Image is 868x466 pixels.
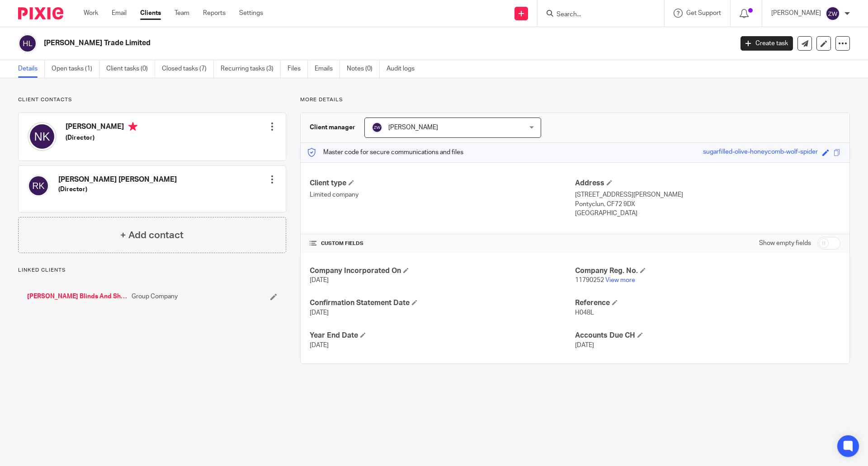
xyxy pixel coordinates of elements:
[18,96,286,104] p: Client contacts
[771,9,821,18] p: [PERSON_NAME]
[347,60,380,78] a: Notes (0)
[575,190,840,199] p: [STREET_ADDRESS][PERSON_NAME]
[58,175,177,184] h4: [PERSON_NAME] [PERSON_NAME]
[372,122,382,133] img: svg%3E
[128,122,137,131] i: Primary
[221,60,281,78] a: Recurring tasks (3)
[162,60,214,78] a: Closed tasks (7)
[575,298,840,308] h4: Reference
[203,9,226,18] a: Reports
[288,60,308,78] a: Files
[387,60,421,78] a: Audit logs
[310,179,575,188] h4: Client type
[310,123,355,132] h3: Client manager
[18,60,45,78] a: Details
[310,342,329,348] span: [DATE]
[106,60,155,78] a: Client tasks (0)
[175,9,189,18] a: Team
[58,185,177,194] h5: (Director)
[575,277,604,283] span: 11790252
[310,266,575,276] h4: Company Incorporated On
[66,122,137,133] h4: [PERSON_NAME]
[575,209,840,218] p: [GEOGRAPHIC_DATA]
[310,331,575,340] h4: Year End Date
[18,267,286,274] p: Linked clients
[575,266,840,276] h4: Company Reg. No.
[28,122,57,151] img: svg%3E
[388,124,438,131] span: [PERSON_NAME]
[44,38,590,48] h2: [PERSON_NAME] Trade Limited
[759,239,811,248] label: Show empty fields
[27,292,127,301] a: [PERSON_NAME] Blinds And Shutters Limited
[18,34,37,53] img: svg%3E
[826,6,840,21] img: svg%3E
[310,298,575,308] h4: Confirmation Statement Date
[310,277,329,283] span: [DATE]
[132,292,178,301] span: Group Company
[605,277,635,283] a: View more
[140,9,161,18] a: Clients
[575,310,594,316] span: H048L
[575,179,840,188] h4: Address
[18,7,63,19] img: Pixie
[556,11,637,19] input: Search
[310,240,575,247] h4: CUSTOM FIELDS
[686,10,721,16] span: Get Support
[310,310,329,316] span: [DATE]
[315,60,340,78] a: Emails
[575,331,840,340] h4: Accounts Due CH
[28,175,49,197] img: svg%3E
[300,96,850,104] p: More details
[575,342,594,348] span: [DATE]
[120,228,184,242] h4: + Add contact
[310,190,575,199] p: Limited company
[575,200,840,209] p: Pontyclun, CF72 9DX
[239,9,263,18] a: Settings
[703,147,818,158] div: sugarfilled-olive-honeycomb-wolf-spider
[84,9,98,18] a: Work
[66,133,137,142] h5: (Director)
[741,36,793,51] a: Create task
[307,148,463,157] p: Master code for secure communications and files
[52,60,99,78] a: Open tasks (1)
[112,9,127,18] a: Email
